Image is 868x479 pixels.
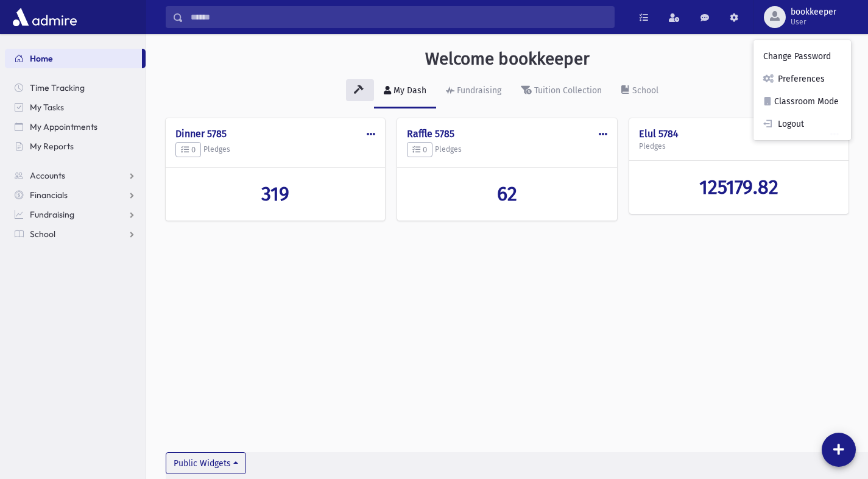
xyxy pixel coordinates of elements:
[374,74,436,108] a: My Dash
[391,85,426,96] div: My Dash
[30,141,74,152] span: My Reports
[612,74,668,108] a: School
[5,49,142,68] a: Home
[30,209,74,220] span: Fundraising
[30,53,53,64] span: Home
[407,142,432,158] button: 0
[639,142,839,151] h5: Pledges
[30,82,85,93] span: Time Tracking
[5,185,146,205] a: Financials
[30,121,97,132] span: My Appointments
[5,224,146,244] a: School
[5,137,146,156] a: My Reports
[30,170,65,181] span: Accounts
[181,145,196,154] span: 0
[183,6,614,28] input: Search
[175,182,375,205] a: 319
[753,45,851,68] a: Change Password
[753,90,851,113] a: Classroom Mode
[407,128,607,140] h4: Raffle 5785
[10,5,80,29] img: AdmirePro
[30,190,68,200] span: Financials
[454,85,501,96] div: Fundraising
[791,7,836,17] span: bookkeeper
[175,128,375,140] h4: Dinner 5785
[407,142,607,158] h5: Pledges
[497,182,517,205] span: 62
[699,176,778,199] span: 125179.82
[532,85,602,96] div: Tuition Collection
[5,117,146,137] a: My Appointments
[30,229,55,239] span: School
[639,176,839,199] a: 125179.82
[175,142,201,158] button: 0
[30,102,64,113] span: My Tasks
[5,98,146,117] a: My Tasks
[639,128,839,140] h4: Elul 5784
[511,74,612,108] a: Tuition Collection
[166,452,246,474] button: Public Widgets
[753,113,851,135] a: Logout
[407,182,607,205] a: 62
[412,145,427,154] span: 0
[425,49,590,69] h3: Welcome bookkeeper
[436,74,511,108] a: Fundraising
[5,205,146,224] a: Fundraising
[5,78,146,98] a: Time Tracking
[175,142,375,158] h5: Pledges
[261,182,289,205] span: 319
[630,85,658,96] div: School
[791,17,836,27] span: User
[753,68,851,90] a: Preferences
[5,166,146,185] a: Accounts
